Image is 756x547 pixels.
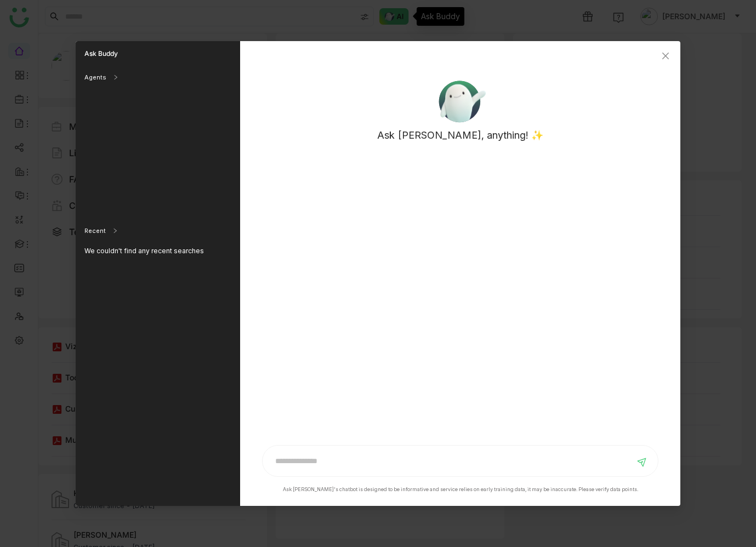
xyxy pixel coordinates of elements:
[76,66,240,88] div: Agents
[76,41,240,66] div: Ask Buddy
[651,41,680,71] button: Close
[282,486,638,493] div: Ask [PERSON_NAME]'s chatbot is designed to be informative and service relies on early training da...
[84,73,106,82] div: Agents
[377,128,543,143] p: Ask [PERSON_NAME], anything! ✨
[432,75,488,128] img: ask-buddy.svg
[76,242,240,261] div: We couldn't find any recent searches
[84,226,106,236] div: Recent
[76,220,240,242] div: Recent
